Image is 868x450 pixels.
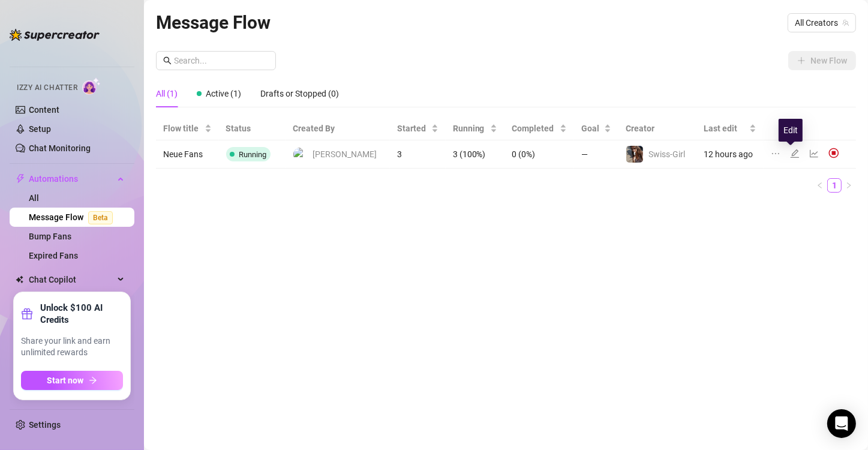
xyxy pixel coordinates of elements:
[453,122,488,135] span: Running
[790,149,800,158] span: edit
[21,371,123,390] button: Start nowarrow-right
[696,117,764,140] th: Last edit
[293,148,307,161] img: Marion Hoffmann
[10,29,100,41] img: logo-BBDzfeDw.svg
[206,89,241,98] span: Active (1)
[512,122,557,135] span: Completed
[174,54,269,67] input: Search...
[842,178,856,193] li: Next Page
[82,77,101,95] img: AI Chatter
[842,19,849,26] span: team
[286,117,389,140] th: Created By
[574,140,618,169] td: —
[29,124,51,134] a: Setup
[21,335,123,359] span: Share your link and earn unlimited rewards
[390,117,446,140] th: Started
[704,122,747,135] span: Last edit
[446,140,504,169] td: 3 (100%)
[813,178,827,193] button: left
[21,308,33,320] span: gift
[390,140,446,169] td: 3
[397,122,429,135] span: Started
[16,275,23,284] img: Chat Copilot
[29,270,114,289] span: Chat Copilot
[156,8,271,37] article: Message Flow
[696,140,764,169] td: 12 hours ago
[845,182,852,189] span: right
[88,211,113,224] span: Beta
[827,409,856,438] div: Open Intercom Messenger
[156,140,219,169] td: Neue Fans
[771,149,780,158] span: ellipsis
[29,193,39,203] a: All
[156,117,219,140] th: Flow title
[574,117,618,140] th: Goal
[260,87,339,100] div: Drafts or Stopped (0)
[446,117,504,140] th: Running
[795,14,849,32] span: All Creators
[648,149,685,159] span: Swiss-Girl
[626,146,643,163] img: Swiss-Girl
[156,87,178,100] div: All (1)
[816,182,824,189] span: left
[29,232,71,241] a: Bump Fans
[813,178,827,193] li: Previous Page
[581,122,602,135] span: Goal
[17,82,77,94] span: Izzy AI Chatter
[842,178,856,193] button: right
[40,302,123,326] strong: Unlock $100 AI Credits
[89,376,97,385] span: arrow-right
[29,212,118,222] a: Message FlowBeta
[809,149,819,158] span: line-chart
[29,143,91,153] a: Chat Monitoring
[16,174,25,184] span: thunderbolt
[47,376,84,385] span: Start now
[828,179,841,192] a: 1
[828,148,839,158] img: svg%3e
[788,51,856,70] button: New Flow
[29,169,114,188] span: Automations
[29,105,59,115] a: Content
[313,148,377,161] span: [PERSON_NAME]
[29,251,78,260] a: Expired Fans
[163,122,202,135] span: Flow title
[618,117,696,140] th: Creator
[29,420,61,430] a: Settings
[827,178,842,193] li: 1
[163,56,172,65] span: search
[504,140,574,169] td: 0 (0%)
[504,117,574,140] th: Completed
[239,150,267,159] span: Running
[219,117,286,140] th: Status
